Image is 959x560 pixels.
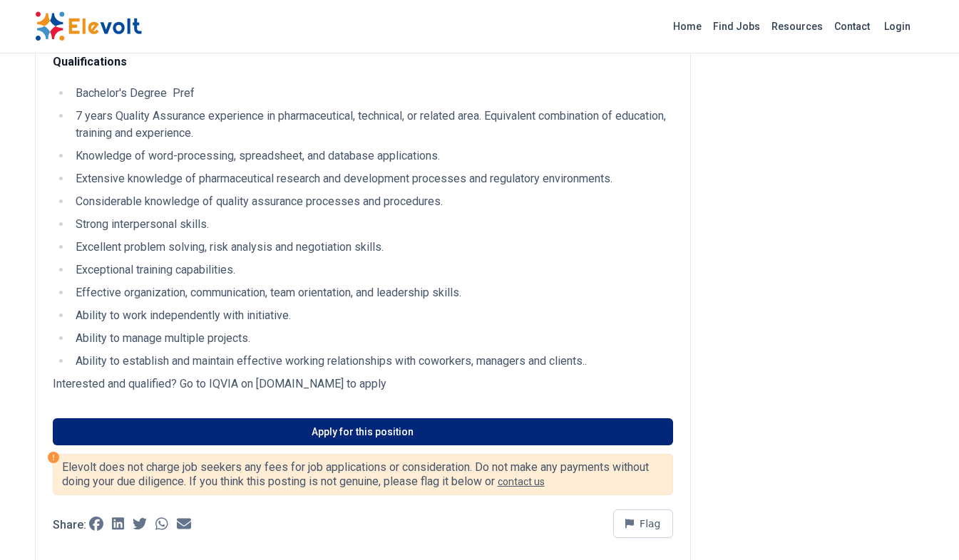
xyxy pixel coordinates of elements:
li: Excellent problem solving, risk analysis and negotiation skills. [71,239,673,256]
li: Ability to manage multiple projects. [71,330,673,347]
a: Home [667,15,707,38]
button: Flag [613,509,673,538]
a: Apply for this position [53,418,673,445]
a: Login [876,12,919,41]
a: Find Jobs [707,15,766,38]
li: Extensive knowledge of pharmaceutical research and development processes and regulatory environme... [71,170,673,187]
strong: Qualifications [53,55,127,68]
li: 7 years Quality Assurance experience in pharmaceutical, technical, or related area. Equivalent co... [71,108,673,142]
p: Elevolt does not charge job seekers any fees for job applications or consideration. Do not make a... [62,460,664,489]
img: Elevolt [35,11,142,41]
a: Resources [766,15,829,38]
a: Contact [829,15,876,38]
li: Ability to establish and maintain effective working relationships with coworkers, managers and cl... [71,353,673,370]
li: Ability to work independently with initiative. [71,307,673,324]
li: Bachelor's Degree Pref [71,85,673,102]
li: Knowledge of word-processing, spreadsheet, and database applications. [71,147,673,165]
a: contact us [498,476,545,487]
li: Effective organization, communication, team orientation, and leadership skills. [71,284,673,301]
p: Interested and qualified? Go to IQVIA on [DOMAIN_NAME] to apply [53,375,673,393]
li: Exceptional training capabilities. [71,261,673,279]
li: Strong interpersonal skills. [71,216,673,233]
p: Share: [53,519,86,531]
li: Considerable knowledge of quality assurance processes and procedures. [71,193,673,210]
iframe: Chat Widget [888,492,959,560]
